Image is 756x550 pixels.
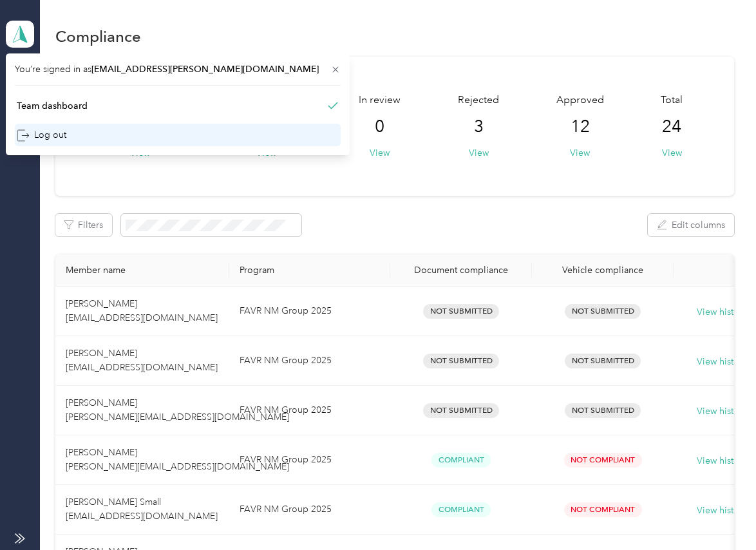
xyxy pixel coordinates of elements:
[15,62,341,76] span: You’re signed in as
[565,354,641,368] span: Not Submitted
[229,386,390,435] td: FAVR NM Group 2025
[229,336,390,386] td: FAVR NM Group 2025
[570,146,590,160] button: View
[229,485,390,535] td: FAVR NM Group 2025
[66,497,218,522] span: [PERSON_NAME] Small [EMAIL_ADDRESS][DOMAIN_NAME]
[697,454,747,468] button: View history
[564,502,642,517] span: Not Compliant
[565,304,641,319] span: Not Submitted
[684,478,756,550] iframe: Everlance-gr Chat Button Frame
[697,404,747,419] button: View history
[66,397,289,422] span: [PERSON_NAME] [PERSON_NAME][EMAIL_ADDRESS][DOMAIN_NAME]
[229,287,390,336] td: FAVR NM Group 2025
[66,447,289,472] span: [PERSON_NAME] [PERSON_NAME][EMAIL_ADDRESS][DOMAIN_NAME]
[359,93,401,108] span: In review
[697,305,747,319] button: View history
[542,265,663,276] div: Vehicle compliance
[431,502,491,517] span: Compliant
[423,304,499,319] span: Not Submitted
[17,128,66,142] div: Log out
[661,93,683,108] span: Total
[55,214,112,236] button: Filters
[66,298,218,323] span: [PERSON_NAME] [EMAIL_ADDRESS][DOMAIN_NAME]
[556,93,604,108] span: Approved
[662,146,682,160] button: View
[229,254,390,287] th: Program
[375,117,384,137] span: 0
[697,355,747,369] button: View history
[55,254,229,287] th: Member name
[55,30,141,43] h1: Compliance
[469,146,489,160] button: View
[564,453,642,468] span: Not Compliant
[648,214,734,236] button: Edit columns
[565,403,641,418] span: Not Submitted
[431,453,491,468] span: Compliant
[66,348,218,373] span: [PERSON_NAME] [EMAIL_ADDRESS][DOMAIN_NAME]
[91,64,319,75] span: [EMAIL_ADDRESS][PERSON_NAME][DOMAIN_NAME]
[474,117,484,137] span: 3
[229,435,390,485] td: FAVR NM Group 2025
[458,93,499,108] span: Rejected
[662,117,681,137] span: 24
[571,117,590,137] span: 12
[423,354,499,368] span: Not Submitted
[370,146,390,160] button: View
[17,99,88,113] div: Team dashboard
[401,265,522,276] div: Document compliance
[423,403,499,418] span: Not Submitted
